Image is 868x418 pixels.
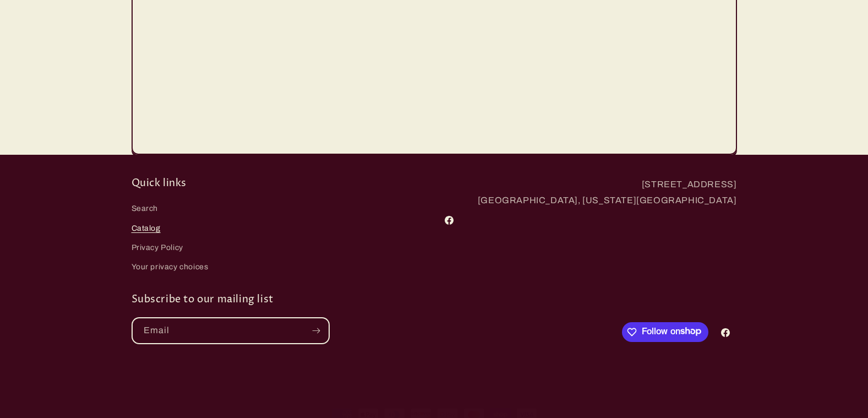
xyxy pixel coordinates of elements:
[304,317,329,344] button: Subscribe
[132,219,161,238] a: Catalog
[132,257,209,276] a: Your privacy choices
[438,177,737,209] p: [STREET_ADDRESS] [GEOGRAPHIC_DATA], [US_STATE][GEOGRAPHIC_DATA]
[132,238,183,257] a: Privacy Policy
[132,177,431,189] h2: Quick links
[132,202,159,218] a: Search
[132,293,616,306] h2: Subscribe to our mailing list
